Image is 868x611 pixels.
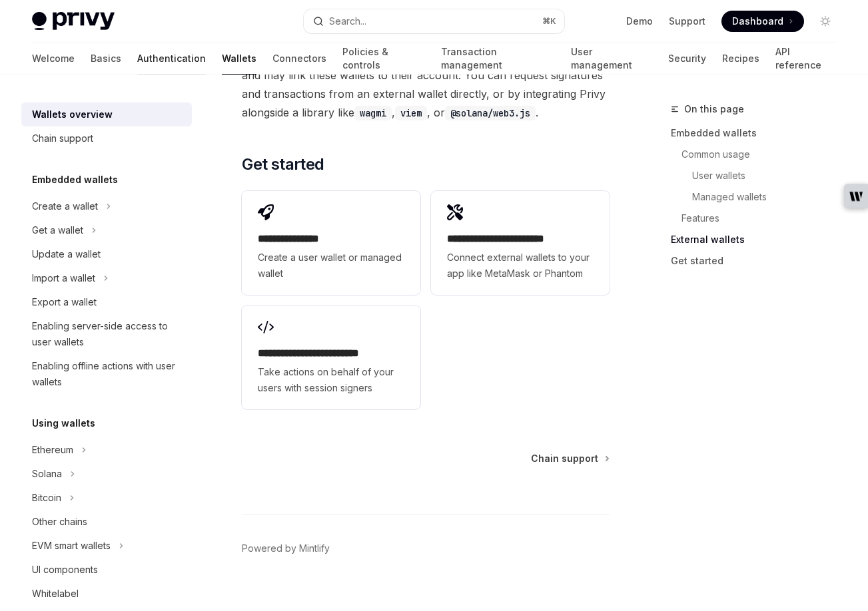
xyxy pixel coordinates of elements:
div: Enabling offline actions with user wallets [32,358,184,390]
div: Update a wallet [32,246,101,262]
a: Policies & controls [342,43,425,75]
div: Export a wallet [32,294,97,310]
span: ⌘ K [542,16,556,27]
a: Security [668,43,706,75]
a: Other chains [21,510,192,534]
div: Enabling server-side access to user wallets [32,318,184,350]
a: Update a wallet [21,242,192,266]
a: Enabling server-side access to user wallets [21,314,192,354]
a: Embedded wallets [671,122,847,144]
a: Chain support [531,452,608,465]
div: Get a wallet [32,222,83,238]
a: External wallets [671,229,847,250]
span: Create a user wallet or managed wallet [258,250,404,282]
h5: Using wallets [32,415,95,431]
a: Powered by Mintlify [242,542,330,555]
h5: Embedded wallets [32,172,118,188]
span: Get started [242,154,324,175]
img: light logo [32,12,115,31]
div: Solana [32,466,62,482]
a: Enabling offline actions with user wallets [21,354,192,394]
a: Welcome [32,43,75,75]
button: Toggle dark mode [815,11,836,32]
span: If they choose, users may use multiple external wallets within your app and may link these wallet... [242,47,610,122]
a: Wallets overview [21,102,192,126]
div: Bitcoin [32,490,61,506]
code: viem [395,106,427,120]
div: Ethereum [32,442,73,458]
div: UI components [32,562,98,578]
a: Managed wallets [692,186,847,208]
code: wagmi [354,106,392,120]
a: Common usage [681,144,847,165]
a: Wallets [222,43,256,75]
div: Other chains [32,514,87,530]
a: Export a wallet [21,290,192,314]
span: Dashboard [732,15,783,28]
span: On this page [684,101,744,117]
a: UI components [21,558,192,582]
a: User management [571,43,652,75]
div: Search... [329,13,366,29]
a: Recipes [722,43,759,75]
div: Wallets overview [32,106,113,122]
div: Chain support [32,130,93,146]
a: Connectors [272,43,326,75]
div: Create a wallet [32,198,98,214]
div: EVM smart wallets [32,538,111,554]
a: Support [669,15,705,28]
a: Basics [91,43,121,75]
a: Transaction management [441,43,556,75]
a: Chain support [21,126,192,150]
button: Search...⌘K [304,9,565,33]
a: Dashboard [721,11,804,32]
div: Import a wallet [32,270,95,286]
a: User wallets [692,165,847,186]
a: Features [681,208,847,229]
a: Authentication [137,43,206,75]
div: Whitelabel [32,586,79,602]
a: Whitelabel [21,582,192,606]
a: Demo [626,15,653,28]
span: Connect external wallets to your app like MetaMask or Phantom [447,250,594,282]
span: Take actions on behalf of your users with session signers [258,364,404,396]
span: Chain support [531,452,598,465]
a: Get started [671,250,847,272]
code: @solana/web3.js [445,106,536,120]
a: API reference [775,43,836,75]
